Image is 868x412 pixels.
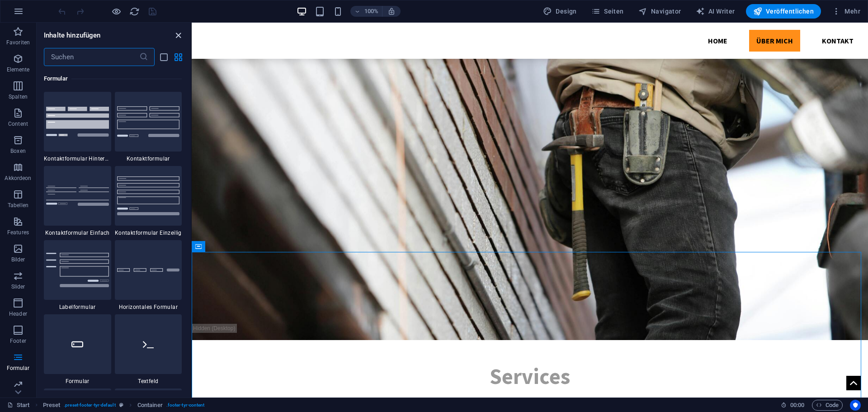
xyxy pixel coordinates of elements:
p: Tabellen [8,202,28,209]
button: Seiten [588,4,627,19]
img: contact-form-row.svg [117,176,180,215]
span: Veröffentlichen [753,7,814,16]
h6: Session-Zeit [781,400,805,411]
button: AI Writer [692,4,739,19]
i: Bei Größenänderung Zoomstufe automatisch an das gewählte Gerät anpassen. [387,7,396,15]
button: Design [539,4,580,19]
span: Kontaktformular Einfach [44,229,111,237]
p: Spalten [9,93,28,100]
div: Textfeld [115,314,182,385]
button: Mehr [828,4,864,19]
a: Klick, um Auswahl aufzuheben. Doppelklick öffnet Seitenverwaltung [7,400,30,411]
p: Akkordeon [5,175,31,182]
p: Bilder [11,256,25,263]
p: Content [8,120,28,128]
button: Navigator [635,4,685,19]
span: Seiten [591,7,624,16]
img: form-horizontal.svg [117,268,180,272]
p: Formular [7,365,30,372]
span: Code [816,400,839,411]
button: Code [812,400,843,411]
span: Horizontales Formular [115,303,182,311]
img: contact-form-label.svg [46,253,109,287]
p: Header [9,310,27,317]
div: Kontaktformular Einfach [44,166,111,237]
span: Kontaktformular Hintergrund [44,155,111,162]
span: Klick zum Auswählen. Doppelklick zum Bearbeiten [43,400,61,411]
span: . preset-footer-tyr-default [64,400,115,411]
button: Usercentrics [850,400,861,411]
input: Suchen [44,48,139,66]
span: Navigator [638,7,681,16]
span: : [797,402,798,408]
span: Klick zum Auswählen. Doppelklick zum Bearbeiten [137,400,163,411]
h6: 100% [364,6,378,17]
div: Kontaktformular Hintergrund [44,92,111,162]
div: Horizontales Formular [115,240,182,311]
span: Kontaktformular Einzeilig [115,229,182,237]
div: Design (Strg+Alt+Y) [539,4,580,19]
span: Labelformular [44,303,111,311]
span: Kontaktformular [115,155,182,162]
button: 100% [350,6,382,17]
span: Mehr [832,7,860,16]
p: Slider [11,283,25,290]
img: contact-form-plain.svg [46,186,109,206]
img: form-with-background.svg [46,107,109,136]
h6: Formular [44,73,182,84]
i: Dieses Element ist ein anpassbares Preset [119,403,123,407]
button: grid-view [173,52,184,62]
img: contact-form.svg [117,106,180,137]
div: Kontaktformular Einzeilig [115,166,182,237]
button: Veröffentlichen [746,4,821,19]
button: reload [129,6,140,17]
span: AI Writer [696,7,735,16]
button: Klicke hier, um den Vorschau-Modus zu verlassen [111,6,122,17]
span: . footer-tyr-content [166,400,205,411]
span: 00 00 [790,400,804,411]
p: Features [7,229,29,236]
div: Formular [44,314,111,385]
span: Design [543,7,577,16]
i: Seite neu laden [129,6,140,17]
div: Labelformular [44,240,111,311]
p: Footer [10,337,26,345]
span: Formular [44,378,111,385]
nav: breadcrumb [43,400,205,411]
p: Favoriten [6,39,30,46]
p: Elemente [7,66,30,73]
button: close panel [173,30,184,41]
span: Textfeld [115,378,182,385]
h6: Inhalte hinzufügen [44,30,101,41]
button: list-view [158,52,169,62]
div: Kontaktformular [115,92,182,162]
p: Boxen [10,147,26,155]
